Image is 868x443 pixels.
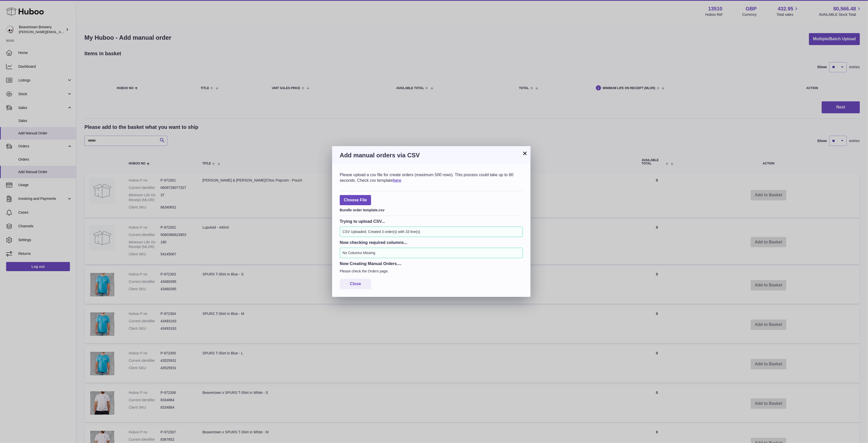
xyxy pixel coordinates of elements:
[340,151,523,159] h3: Add manual orders via CSV
[340,240,523,245] h3: Now checking required columns...
[340,218,523,224] h3: Trying to upload CSV...
[350,282,361,286] span: Close
[340,269,523,274] p: Please check the Orders page.
[522,150,528,156] button: ×
[340,248,523,258] div: No Columns Missing
[340,261,523,266] h3: Now Creating Manual Orders....
[340,195,371,205] span: Choose File
[340,279,371,289] button: Close
[340,206,523,213] div: Bundle order template.csv
[340,172,523,183] div: Please upload a csv file for create orders (maximum 500 rows). This process could take up to 60 s...
[340,227,523,237] div: CSV Uploaded. Created 3 order(s) with 33 line(s)
[393,178,401,183] a: here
